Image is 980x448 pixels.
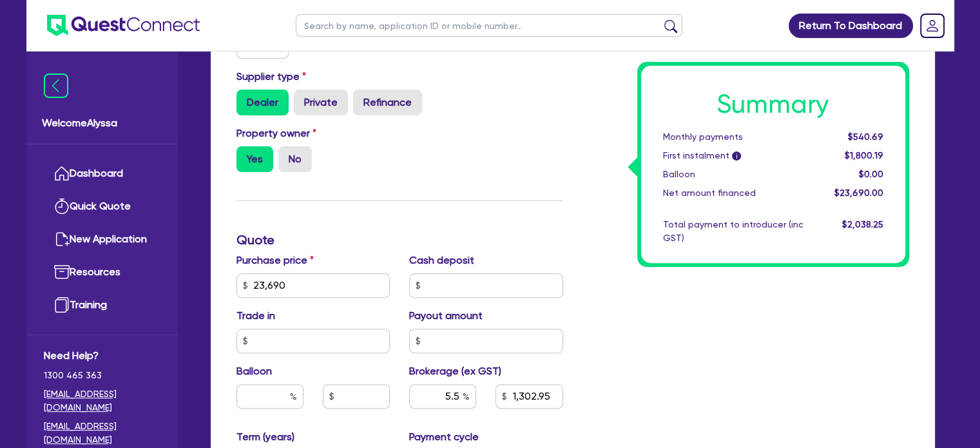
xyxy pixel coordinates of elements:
[858,169,883,179] span: $0.00
[236,146,273,172] label: Yes
[236,364,272,379] label: Balloon
[409,308,483,324] label: Payout amount
[653,149,813,162] div: First instalment
[54,231,70,247] img: new-application
[54,297,70,313] img: training
[653,186,813,200] div: Net amount financed
[44,420,160,447] a: [EMAIL_ADDRESS][DOMAIN_NAME]
[44,256,160,289] a: Resources
[44,289,160,322] a: Training
[834,188,883,198] span: $23,690.00
[44,157,160,190] a: Dashboard
[236,90,289,115] label: Dealer
[44,190,160,223] a: Quick Quote
[789,14,913,38] a: Return To Dashboard
[236,308,275,324] label: Trade in
[732,152,741,161] span: i
[44,369,160,382] span: 1300 465 363
[44,348,160,364] span: Need Help?
[44,387,160,414] a: [EMAIL_ADDRESS][DOMAIN_NAME]
[278,146,312,172] label: No
[296,14,682,37] input: Search by name, application ID or mobile number...
[409,253,474,268] label: Cash deposit
[47,15,200,36] img: quest-connect-logo-blue
[653,130,813,144] div: Monthly payments
[663,89,883,120] h1: Summary
[44,223,160,256] a: New Application
[653,218,813,245] div: Total payment to introducer (inc GST)
[236,253,314,268] label: Purchase price
[294,90,348,115] label: Private
[44,73,68,98] img: icon-menu-close
[353,90,422,115] label: Refinance
[409,364,501,379] label: Brokerage (ex GST)
[236,429,294,445] label: Term (years)
[236,69,306,84] label: Supplier type
[653,168,813,181] div: Balloon
[409,429,479,445] label: Payment cycle
[916,9,949,43] a: Dropdown toggle
[236,232,563,248] h3: Quote
[236,126,316,141] label: Property owner
[847,131,883,142] span: $540.69
[42,115,162,131] span: Welcome Alyssa
[54,199,70,214] img: quick-quote
[841,219,883,229] span: $2,038.25
[844,150,883,161] span: $1,800.19
[54,264,70,280] img: resources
